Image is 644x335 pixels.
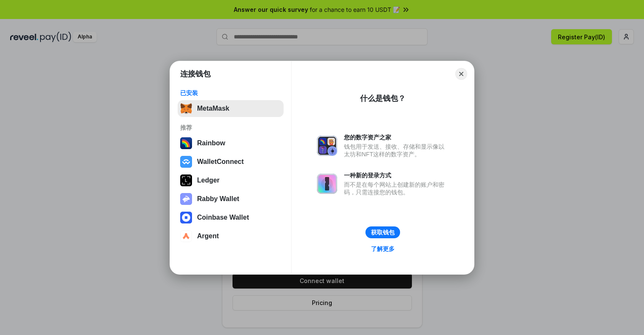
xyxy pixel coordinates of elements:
button: Coinbase Wallet [178,209,284,226]
div: MetaMask [197,105,229,112]
img: svg+xml,%3Csvg%20xmlns%3D%22http%3A%2F%2Fwww.w3.org%2F2000%2Fsvg%22%20fill%3D%22none%22%20viewBox... [317,174,337,194]
img: svg+xml,%3Csvg%20xmlns%3D%22http%3A%2F%2Fwww.w3.org%2F2000%2Fsvg%22%20fill%3D%22none%22%20viewBox... [317,136,337,156]
img: svg+xml,%3Csvg%20xmlns%3D%22http%3A%2F%2Fwww.w3.org%2F2000%2Fsvg%22%20fill%3D%22none%22%20viewBox... [180,193,192,205]
div: Coinbase Wallet [197,214,249,221]
img: svg+xml,%3Csvg%20width%3D%2228%22%20height%3D%2228%22%20viewBox%3D%220%200%2028%2028%22%20fill%3D... [180,230,192,242]
img: svg+xml,%3Csvg%20fill%3D%22none%22%20height%3D%2233%22%20viewBox%3D%220%200%2035%2033%22%20width%... [180,103,192,114]
button: 获取钱包 [365,226,400,238]
div: Ledger [197,177,219,184]
button: Ledger [178,172,284,189]
img: svg+xml,%3Csvg%20width%3D%2228%22%20height%3D%2228%22%20viewBox%3D%220%200%2028%2028%22%20fill%3D... [180,212,192,223]
button: Rabby Wallet [178,191,284,207]
img: svg+xml,%3Csvg%20xmlns%3D%22http%3A%2F%2Fwww.w3.org%2F2000%2Fsvg%22%20width%3D%2228%22%20height%3... [180,174,192,186]
img: svg+xml,%3Csvg%20width%3D%22120%22%20height%3D%22120%22%20viewBox%3D%220%200%20120%20120%22%20fil... [180,137,192,149]
div: 一种新的登录方式 [344,172,449,179]
img: svg+xml,%3Csvg%20width%3D%2228%22%20height%3D%2228%22%20viewBox%3D%220%200%2028%2028%22%20fill%3D... [180,156,192,168]
div: WalletConnect [197,158,244,166]
button: Argent [178,228,284,245]
div: 获取钱包 [371,229,395,236]
div: 什么是钱包？ [360,93,406,103]
div: Rainbow [197,139,225,147]
div: 了解更多 [371,245,395,253]
div: Argent [197,232,219,240]
a: 了解更多 [366,243,400,254]
button: WalletConnect [178,153,284,170]
div: 已安装 [180,89,281,97]
h1: 连接钱包 [180,69,211,79]
button: Rainbow [178,135,284,152]
div: 而不是在每个网站上创建新的账户和密码，只需连接您的钱包。 [344,181,449,196]
div: 推荐 [180,124,281,131]
button: Close [455,68,467,80]
div: Rabby Wallet [197,195,239,203]
button: MetaMask [178,100,284,117]
div: 钱包用于发送、接收、存储和显示像以太坊和NFT这样的数字资产。 [344,143,449,158]
div: 您的数字资产之家 [344,133,449,141]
